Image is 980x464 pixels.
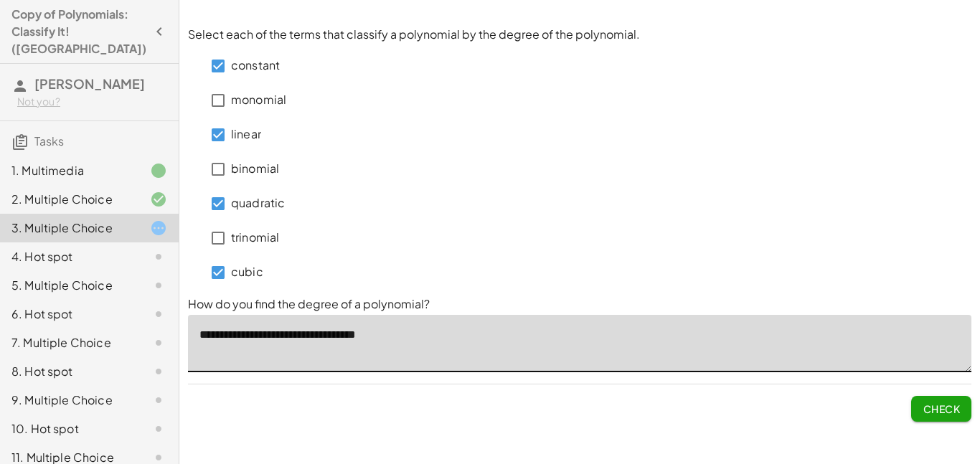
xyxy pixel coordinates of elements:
[150,162,167,179] i: Task finished.
[231,92,286,108] p: monomial
[150,277,167,294] i: Task not started.
[11,392,127,409] div: 9. Multiple Choice
[11,219,127,237] div: 3. Multiple Choice
[34,75,145,92] span: [PERSON_NAME]
[17,95,167,109] div: Not you?
[911,396,971,422] button: Check
[150,306,167,323] i: Task not started.
[11,162,127,179] div: 1. Multimedia
[11,6,146,57] h4: Copy of Polynomials: Classify It! ([GEOGRAPHIC_DATA])
[11,277,127,294] div: 5. Multiple Choice
[11,420,127,437] div: 10. Hot spot
[150,248,167,265] i: Task not started.
[150,363,167,380] i: Task not started.
[231,161,279,177] p: binomial
[150,334,167,351] i: Task not started.
[11,248,127,265] div: 4. Hot spot
[11,334,127,351] div: 7. Multiple Choice
[11,363,127,380] div: 8. Hot spot
[923,402,960,415] span: Check
[11,306,127,323] div: 6. Hot spot
[150,219,167,237] i: Task started.
[150,191,167,208] i: Task finished and correct.
[11,191,127,208] div: 2. Multiple Choice
[150,420,167,437] i: Task not started.
[188,295,971,313] p: How do you find the degree of a polynomial?
[150,392,167,409] i: Task not started.
[231,195,285,212] p: quadratic
[231,264,263,280] p: cubic
[231,57,280,74] p: constant
[231,229,279,246] p: trinomial
[231,126,261,143] p: linear
[188,27,971,43] p: Select each of the terms that classify a polynomial by the degree of the polynomial.
[34,133,64,148] span: Tasks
